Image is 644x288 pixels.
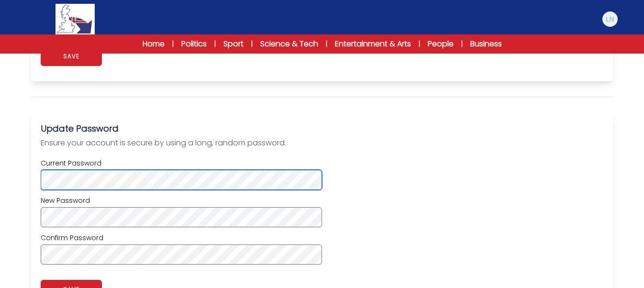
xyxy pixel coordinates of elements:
[335,38,411,50] a: Entertainment & Arts
[602,11,618,27] img: Luana Nardi
[41,137,603,149] p: Ensure your account is secure by using a long, random password.
[419,39,420,49] span: |
[326,39,327,49] span: |
[428,38,454,50] a: People
[41,233,322,243] label: Confirm Password
[260,38,318,50] a: Science & Tech
[251,39,253,49] span: |
[41,122,603,135] h3: Update Password
[181,38,207,50] a: Politics
[41,196,322,205] label: New Password
[143,38,165,50] a: Home
[461,39,463,49] span: |
[172,39,174,49] span: |
[214,39,216,49] span: |
[25,4,125,34] a: Logo
[41,47,102,66] button: SAVE
[41,158,322,168] label: Current Password
[223,38,244,50] a: Sport
[56,4,95,34] img: Logo
[470,38,502,50] a: Business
